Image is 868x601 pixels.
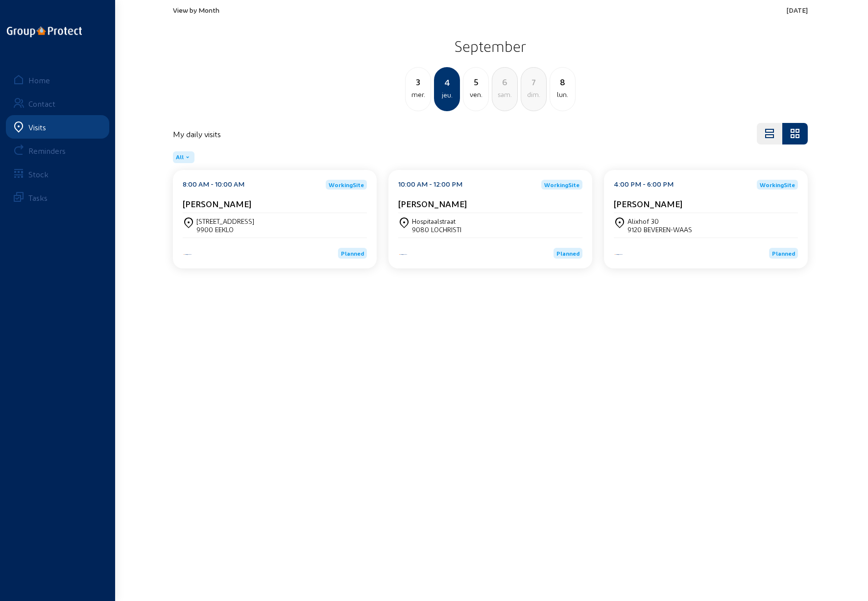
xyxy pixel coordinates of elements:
[398,180,462,190] div: 10:00 AM - 12:00 PM
[28,146,66,155] div: Reminders
[196,217,254,225] div: [STREET_ADDRESS]
[28,169,48,179] div: Stock
[627,225,692,234] div: 9120 BEVEREN-WAAS
[463,75,488,89] div: 5
[6,115,109,139] a: Visits
[398,198,467,209] cam-card-title: [PERSON_NAME]
[6,68,109,92] a: Home
[173,34,808,58] h2: September
[760,182,795,188] span: WorkingSite
[173,129,221,139] h4: My daily visits
[772,250,795,257] span: Planned
[6,186,109,209] a: Tasks
[398,253,408,256] img: Energy Protect HVAC
[544,182,579,188] span: WorkingSite
[6,139,109,162] a: Reminders
[28,193,48,202] div: Tasks
[550,75,575,89] div: 8
[492,89,517,100] div: sam.
[406,75,431,89] div: 3
[406,89,431,100] div: mer.
[183,253,193,256] img: Energy Protect HVAC
[435,89,459,101] div: jeu.
[176,153,184,161] span: All
[7,26,82,37] img: logo-oneline.png
[614,180,674,190] div: 4:00 PM - 6:00 PM
[183,180,244,190] div: 8:00 AM - 10:00 AM
[341,250,364,257] span: Planned
[329,182,364,188] span: WorkingSite
[412,225,461,234] div: 9080 LOCHRISTI
[556,250,579,257] span: Planned
[28,75,50,85] div: Home
[6,162,109,186] a: Stock
[614,253,624,256] img: Energy Protect HVAC
[412,217,461,225] div: Hospitaalstraat
[550,89,575,100] div: lun.
[463,89,488,100] div: ven.
[614,198,682,209] cam-card-title: [PERSON_NAME]
[183,198,251,209] cam-card-title: [PERSON_NAME]
[173,6,219,14] span: View by Month
[196,225,254,234] div: 9900 EEKLO
[787,6,808,14] span: [DATE]
[521,89,546,100] div: dim.
[627,217,692,225] div: Alixhof 30
[521,75,546,89] div: 7
[28,122,46,132] div: Visits
[435,75,459,89] div: 4
[492,75,517,89] div: 6
[6,92,109,115] a: Contact
[28,99,55,108] div: Contact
